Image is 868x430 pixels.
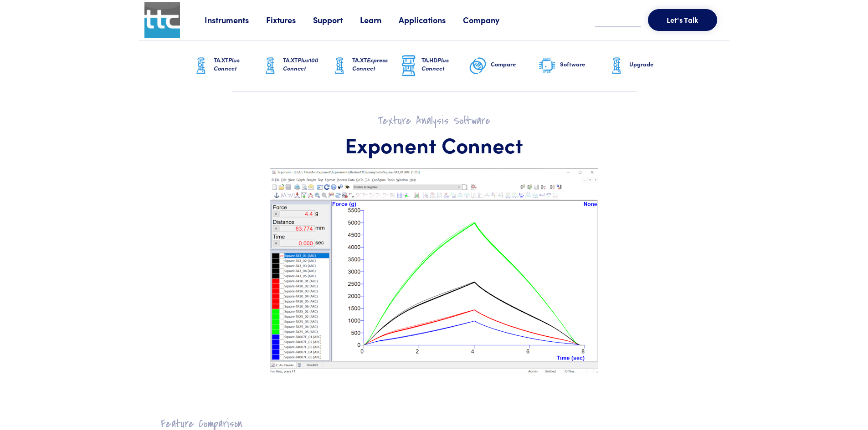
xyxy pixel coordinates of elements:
a: TA.XTPlus Connect [192,40,261,91]
h6: Compare [491,60,538,68]
h6: TA.XT [214,56,261,72]
a: TA.XTExpress Connect [330,40,400,91]
span: Express Connect [352,56,388,72]
h6: TA.XT [283,56,330,72]
img: software-graphic.png [538,56,556,76]
img: ttc_logo_1x1_v1.0.png [144,2,180,38]
a: Fixtures [266,14,313,25]
a: Support [313,14,360,25]
h6: TA.HD [421,56,469,72]
h2: Texture Analysis Software [161,114,708,128]
button: Let's Talk [648,9,717,31]
a: Learn [360,14,399,25]
span: Plus Connect [421,56,449,72]
img: compare-graphic.png [469,55,487,77]
a: Compare [469,40,538,91]
img: ta-xt-graphic.png [192,55,210,77]
h6: TA.XT [352,56,400,72]
a: Software [538,40,607,91]
span: Plus Connect [214,56,240,72]
a: Instruments [205,14,266,25]
img: exponent-graphs.png [270,168,598,373]
img: ta-xt-graphic.png [330,55,349,77]
img: ta-xt-graphic.png [607,55,626,77]
span: Plus100 Connect [283,56,318,72]
img: ta-hd-graphic.png [400,54,418,78]
a: Company [463,14,517,25]
a: TA.HDPlus Connect [400,40,469,91]
img: ta-xt-graphic.png [261,55,279,77]
a: Upgrade [607,40,677,91]
a: Applications [399,14,463,25]
h1: Exponent Connect [161,132,708,158]
h6: Software [560,60,607,68]
a: TA.XTPlus100 Connect [261,40,330,91]
h6: Upgrade [629,60,677,68]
